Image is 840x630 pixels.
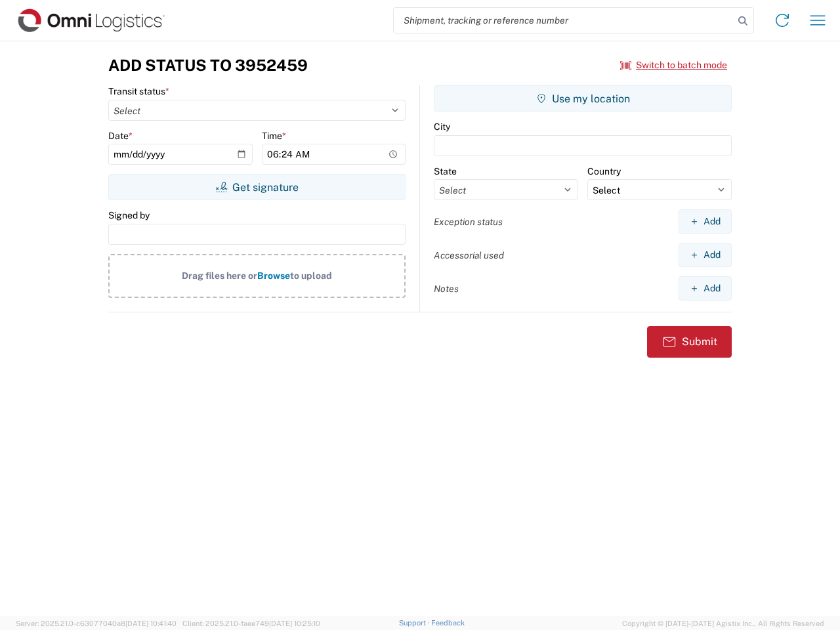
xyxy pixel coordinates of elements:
[434,249,504,261] label: Accessorial used
[262,130,286,142] label: Time
[269,619,320,627] span: [DATE] 10:25:10
[108,209,150,221] label: Signed by
[125,619,177,627] span: [DATE] 10:41:40
[399,619,432,627] a: Support
[434,283,459,295] label: Notes
[182,619,320,627] span: Client: 2025.21.0-faee749
[394,8,734,33] input: Shipment, tracking or reference number
[679,243,732,267] button: Add
[108,174,406,200] button: Get signature
[587,165,621,177] label: Country
[108,56,308,75] h3: Add Status to 3952459
[108,85,169,97] label: Transit status
[622,618,824,629] span: Copyright © [DATE]-[DATE] Agistix Inc., All Rights Reserved
[620,54,727,76] button: Switch to batch mode
[290,270,332,281] span: to upload
[16,619,177,627] span: Server: 2025.21.0-c63077040a8
[679,276,732,301] button: Add
[434,85,732,112] button: Use my location
[434,165,457,177] label: State
[182,270,257,281] span: Drag files here or
[257,270,290,281] span: Browse
[679,209,732,234] button: Add
[647,326,732,358] button: Submit
[434,121,450,133] label: City
[431,619,465,627] a: Feedback
[108,130,133,142] label: Date
[434,216,503,228] label: Exception status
